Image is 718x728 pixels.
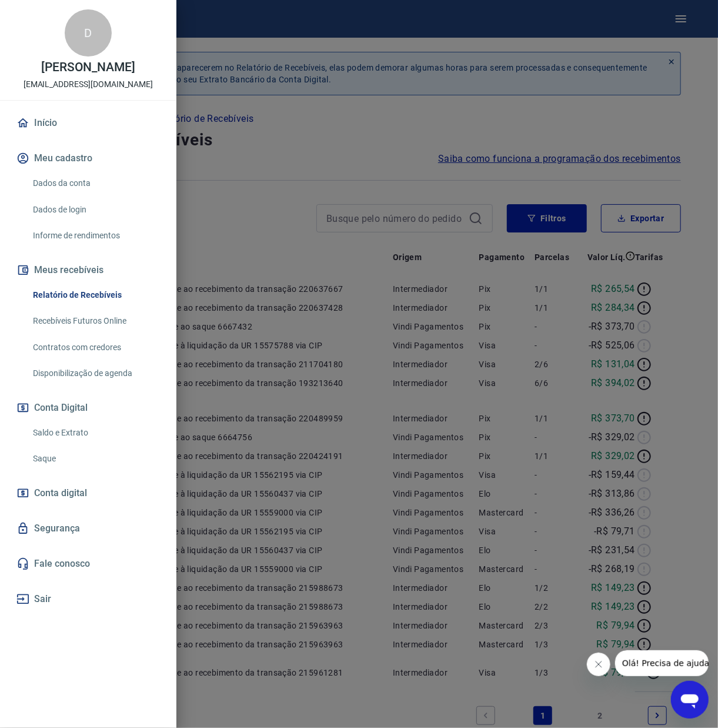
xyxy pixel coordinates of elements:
div: D [65,9,112,56]
a: Recebíveis Futuros Online [28,309,162,333]
a: Dados de login [28,198,162,222]
a: Segurança [14,516,162,541]
a: Conta digital [14,480,162,506]
a: Disponibilização de agenda [28,361,162,385]
iframe: Button to launch messaging window [671,681,709,719]
a: Dados da conta [28,171,162,195]
a: Início [14,110,162,136]
iframe: Close message [587,653,610,676]
a: Saque [28,447,162,471]
a: Contratos com credores [28,335,162,360]
span: Olá! Precisa de ajuda? [7,8,99,18]
button: Conta Digital [14,395,162,421]
p: [EMAIL_ADDRESS][DOMAIN_NAME] [24,78,153,91]
button: Meus recebíveis [14,257,162,283]
span: Conta digital [34,485,87,501]
button: Sair [14,586,162,612]
a: Informe de rendimentos [28,224,162,248]
a: Fale conosco [14,551,162,577]
iframe: Message from company [615,650,709,676]
a: Saldo e Extrato [28,421,162,445]
a: Relatório de Recebíveis [28,283,162,307]
p: [PERSON_NAME] [41,61,135,74]
button: Meu cadastro [14,145,162,171]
